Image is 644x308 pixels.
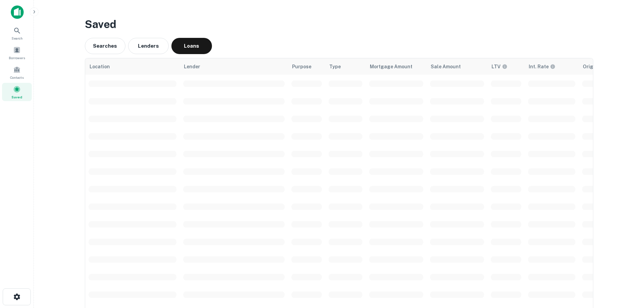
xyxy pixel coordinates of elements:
[9,55,25,61] span: Borrowers
[370,63,412,71] span: Mortgage Amount
[85,58,180,75] th: Location
[180,58,288,75] th: Lender
[292,63,311,71] span: Purpose
[427,58,487,75] th: Sale Amount
[171,38,212,54] button: Loans
[2,63,32,81] a: Contacts
[529,63,555,70] div: The interest rates displayed on the website are for informational purposes only and may be report...
[10,75,24,80] span: Contacts
[492,63,507,70] div: LTVs displayed on the website are for informational purposes only and may be reported incorrectly...
[492,63,501,70] h6: LTV
[2,44,32,62] a: Borrowers
[2,24,32,42] a: Search
[184,63,200,71] span: Lender
[2,83,32,101] a: Saved
[85,38,125,54] button: Searches
[11,5,24,19] img: capitalize-icon.png
[366,58,427,75] th: Mortgage Amount
[529,63,549,70] h6: Int. Rate
[11,35,23,41] span: Search
[487,58,525,75] th: LTVs displayed on the website are for informational purposes only and may be reported incorrectly...
[610,254,644,286] iframe: Chat Widget
[431,63,461,71] span: Sale Amount
[525,58,579,75] th: The interest rates displayed on the website are for informational purposes only and may be report...
[325,58,366,75] th: Type
[329,63,341,71] span: Type
[85,16,593,32] h3: Saved
[288,58,325,75] th: Purpose
[89,63,110,71] span: Location
[128,38,169,54] button: Lenders
[11,94,22,100] span: Saved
